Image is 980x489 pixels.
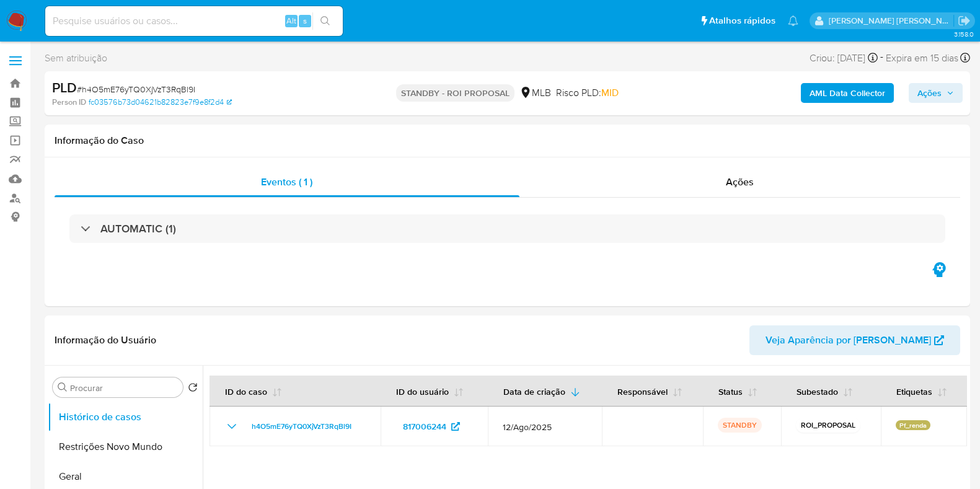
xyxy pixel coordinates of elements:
span: - [880,50,883,66]
button: Histórico de casos [48,402,203,432]
span: Eventos ( 1 ) [261,175,312,189]
div: AUTOMATIC (1) [69,214,945,243]
span: Risco PLD: [556,86,619,100]
h3: AUTOMATIC (1) [100,222,176,236]
button: search-icon [312,12,338,30]
a: Notificações [788,15,798,26]
span: # h4O5mE76yTQ0XjVzT3RqBl9I [77,83,195,95]
button: Restrições Novo Mundo [48,432,203,462]
span: Ações [917,83,942,103]
span: Expira em 15 dias [886,51,958,65]
button: AML Data Collector [801,83,894,103]
button: Procurar [58,382,68,392]
span: Sem atribuição [45,51,107,65]
b: PLD [52,77,77,97]
p: STANDBY - ROI PROPOSAL [396,84,514,102]
h1: Informação do Caso [55,134,960,147]
input: Procurar [70,382,178,394]
p: danilo.toledo@mercadolivre.com [829,15,954,27]
button: Ações [909,83,963,103]
span: s [303,15,307,27]
b: Person ID [52,97,86,108]
span: MID [601,86,619,100]
div: Criou: [DATE] [810,50,878,66]
span: Atalhos rápidos [709,14,775,27]
span: Ações [726,175,754,189]
div: MLB [519,86,551,100]
input: Pesquise usuários ou casos... [45,13,343,29]
a: fc03576b73d04621b82823e7f9e8f2d4 [89,97,232,108]
span: Alt [286,15,296,27]
b: AML Data Collector [810,83,885,103]
button: Retornar ao pedido padrão [188,382,198,396]
button: Veja Aparência por [PERSON_NAME] [749,325,960,355]
a: Sair [958,14,971,27]
h1: Informação do Usuário [55,334,156,346]
span: Veja Aparência por [PERSON_NAME] [766,325,931,355]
